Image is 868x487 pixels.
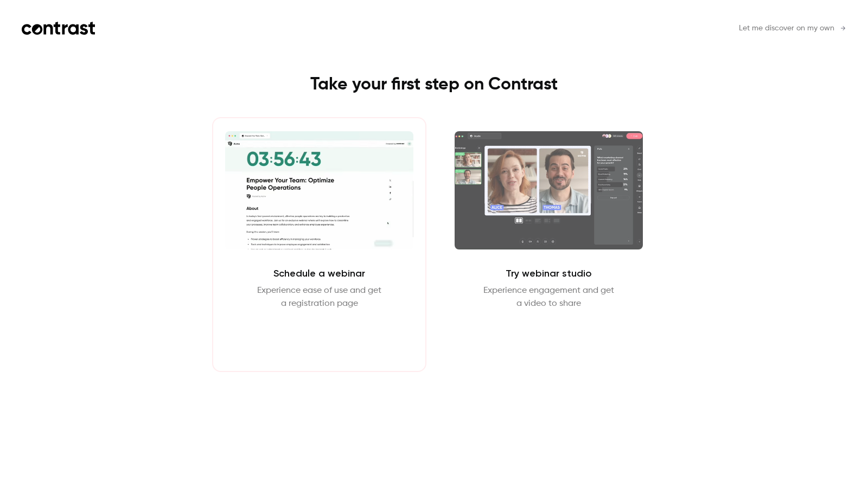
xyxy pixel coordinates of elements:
[273,323,366,349] button: Schedule webinar
[483,284,614,310] p: Experience engagement and get a video to share
[273,267,365,280] h2: Schedule a webinar
[739,23,834,34] span: Let me discover on my own
[506,267,592,280] h2: Try webinar studio
[190,74,678,95] h1: Take your first step on Contrast
[257,284,381,310] p: Experience ease of use and get a registration page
